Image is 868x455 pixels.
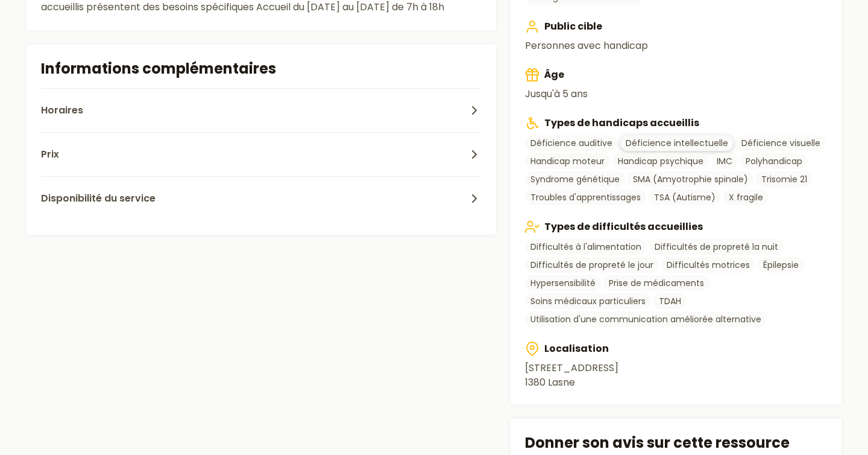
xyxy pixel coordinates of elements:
[525,19,827,34] h3: Public cible
[525,433,827,453] h2: Donner son avis sur cette ressource
[41,176,482,220] button: Disponibilité du service
[525,293,651,309] a: Soins médicaux particuliers
[525,311,767,327] a: Utilisation d'une communication améliorée alternative
[41,147,59,162] span: Prix
[525,116,827,130] h3: Types de handicaps accueillis
[525,257,659,273] a: Difficultés de propreté le jour
[711,153,738,169] a: IMC
[525,220,827,234] h3: Types de difficultés accueillies
[525,68,827,82] h3: Âge
[525,153,610,169] a: Handicap moteur
[525,135,618,151] a: Déficience auditive
[525,39,827,53] p: Personnes avec handicap
[661,257,755,273] a: Difficultés motrices
[740,153,808,169] a: Polyhandicap
[41,59,482,78] h2: Informations complémentaires
[525,171,625,187] a: Syndrome génétique
[627,171,753,187] a: SMA (Amyotrophie spinale)
[525,87,827,101] p: Jusqu'à 5 ans
[649,239,784,255] a: Difficultés de propreté la nuit
[41,103,83,118] span: Horaires
[620,135,734,151] a: Déficience intellectuelle
[41,88,482,132] button: Horaires
[653,293,687,309] a: TDAH
[41,191,156,206] span: Disponibilité du service
[723,189,769,205] a: X fragile
[41,132,482,176] button: Prix
[758,257,804,273] a: Épilepsie
[756,171,813,187] a: Trisomie 21
[525,275,601,291] a: Hypersensibilité
[525,189,646,205] a: Troubles d'apprentissages
[736,135,826,151] a: Déficience visuelle
[525,239,647,255] a: Difficultés à l'alimentation
[525,342,827,356] h3: Localisation
[603,275,709,291] a: Prise de médicaments
[649,189,721,205] a: TSA (Autisme)
[612,153,709,169] a: Handicap psychique
[525,361,827,390] address: [STREET_ADDRESS] 1380 Lasne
